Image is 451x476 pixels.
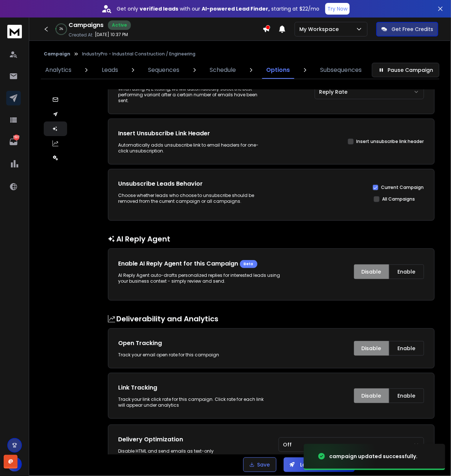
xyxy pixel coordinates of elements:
[95,32,128,38] p: [DATE] 10:37 PM
[45,66,71,74] p: Analytics
[205,61,240,79] a: Schedule
[108,20,131,30] div: Active
[354,264,389,279] button: Disable
[118,179,264,188] h1: Unsubscribe Leads Behavior
[117,5,319,12] p: Get only with our starting at $22/mo
[108,314,435,324] h1: Deliverability and Analytics
[354,341,389,356] button: Disable
[389,388,424,403] button: Enable
[202,5,270,12] strong: AI-powered Lead Finder,
[4,455,18,469] div: @
[244,261,253,267] span: Beta
[108,234,435,244] h1: AI Reply Agent
[102,66,118,74] p: Leads
[376,22,438,36] button: Get Free Credits
[118,129,264,138] h1: Insert Unsubscribe Link Header
[118,435,183,444] p: Delivery Optimization
[140,5,178,12] strong: verified leads
[118,86,264,104] div: When using A/Z testing, we will automatically select the best performing variant after a certain ...
[6,135,21,149] a: 1537
[44,51,70,57] button: Campaign
[389,264,424,279] button: Enable
[97,61,123,79] a: Leads
[59,27,63,31] p: 2 %
[372,63,439,77] button: Pause Campaign
[357,139,424,144] label: Insert unsubscribe link header
[148,66,180,74] p: Sequences
[118,396,264,408] div: Track your link click rate for this campaign. Click rate for each link will appear under analytics
[118,383,264,392] h1: Link Tracking
[382,196,415,202] label: All Campaigns
[316,61,366,79] a: Subsequences
[389,341,424,356] button: Enable
[315,85,424,99] button: Reply Rate
[69,21,104,30] h1: Campaigns
[262,61,294,79] a: Options
[118,259,240,268] h1: Enable AI Reply Agent for this Campaign
[118,142,264,154] div: Automatically adds unsubscribe link to email headers for one-click unsubscription.
[320,66,362,74] p: Subsequences
[284,457,355,472] button: Launch Campaign
[69,32,93,38] p: Created At:
[266,66,290,74] p: Options
[392,26,433,33] p: Get Free Credits
[299,26,342,33] p: My Workspace
[381,185,424,190] label: Current Campaign
[327,5,347,12] p: Try Now
[118,272,282,284] p: AI Reply Agent auto-drafts personalized replies for interested leads using your business context ...
[82,51,195,57] p: IndustryPro - Industrial Construction / Engineering
[118,352,264,358] div: Track your email open rate for this campaign
[41,61,76,79] a: Analytics
[144,61,184,79] a: Sequences
[118,339,264,348] h1: Open Tracking
[325,3,350,15] button: Try Now
[243,457,276,472] button: Save
[210,66,236,74] p: Schedule
[7,25,22,38] img: logo
[118,193,264,204] p: Choose whether leads who choose to unsubscribe should be removed from the current campaign or all...
[13,135,19,140] p: 1537
[279,437,424,452] button: Off
[329,453,417,460] div: campaign updated successfully.
[354,388,389,403] button: Disable
[118,448,264,454] div: Disable HTML and send emails as text-only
